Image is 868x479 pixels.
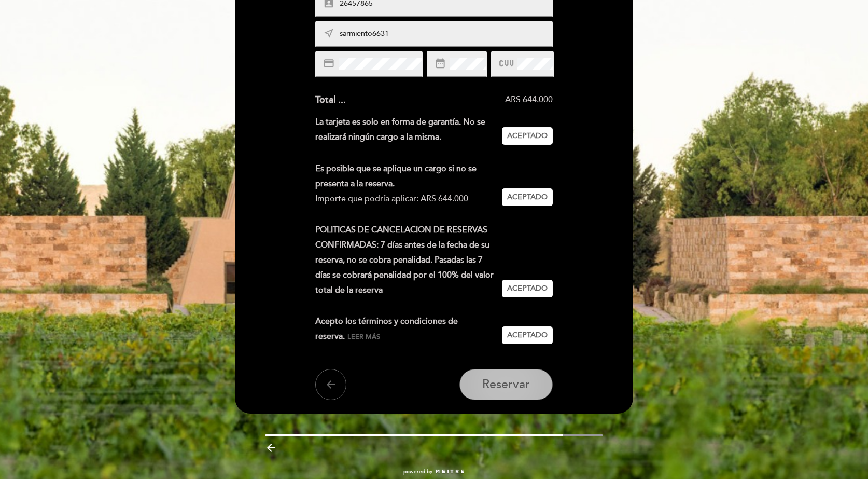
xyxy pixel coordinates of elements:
[507,330,548,341] span: Aceptado
[502,280,553,297] button: Aceptado
[315,161,494,191] div: Es posible que se aplique un cargo si no se presenta a la reserva.
[435,58,446,69] i: date_range
[502,326,553,344] button: Aceptado
[315,94,346,105] span: Total ...
[315,314,502,344] div: Acepto los términos y condiciones de reserva.
[482,377,530,392] span: Reservar
[323,28,334,39] i: near_me
[323,58,334,69] i: credit_card
[315,115,502,145] div: La tarjeta es solo en forma de garantía. No se realizará ningún cargo a la misma.
[507,131,548,142] span: Aceptado
[403,468,465,475] a: powered by
[502,127,553,145] button: Aceptado
[435,469,465,474] img: MEITRE
[325,378,337,391] i: arrow_back
[346,94,553,106] div: ARS 644.000
[507,192,548,203] span: Aceptado
[265,442,277,454] i: arrow_backward
[502,188,553,206] button: Aceptado
[315,223,502,297] div: POLITICAS DE CANCELACION DE RESERVAS CONFIRMADAS: 7 días antes de la fecha de su reserva, no se c...
[315,369,346,400] button: arrow_back
[459,369,553,400] button: Reservar
[507,283,548,294] span: Aceptado
[403,468,432,475] span: powered by
[315,191,494,207] div: Importe que podría aplicar: ARS 644.000
[347,333,380,341] span: Leer más
[339,28,554,40] input: Dirección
